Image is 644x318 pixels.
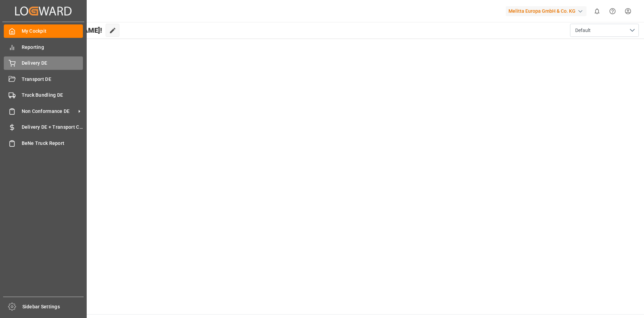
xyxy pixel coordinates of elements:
[570,24,639,37] button: open menu
[4,72,83,86] a: Transport DE
[506,4,589,18] button: Melitta Europa GmbH & Co. KG
[589,3,605,19] button: show 0 new notifications
[22,60,83,67] span: Delivery DE
[506,6,587,16] div: Melitta Europa GmbH & Co. KG
[4,56,83,70] a: Delivery DE
[22,92,83,99] span: Truck Bundling DE
[4,40,83,54] a: Reporting
[4,120,83,134] a: Delivery DE + Transport Cost
[22,124,83,131] span: Delivery DE + Transport Cost
[4,88,83,102] a: Truck Bundling DE
[605,3,620,19] button: Help Center
[22,140,83,147] span: BeNe Truck Report
[22,28,83,35] span: My Cockpit
[22,44,83,51] span: Reporting
[22,303,84,310] span: Sidebar Settings
[22,108,76,115] span: Non Conformance DE
[575,27,591,34] span: Default
[22,76,83,83] span: Transport DE
[4,24,83,38] a: My Cockpit
[4,136,83,150] a: BeNe Truck Report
